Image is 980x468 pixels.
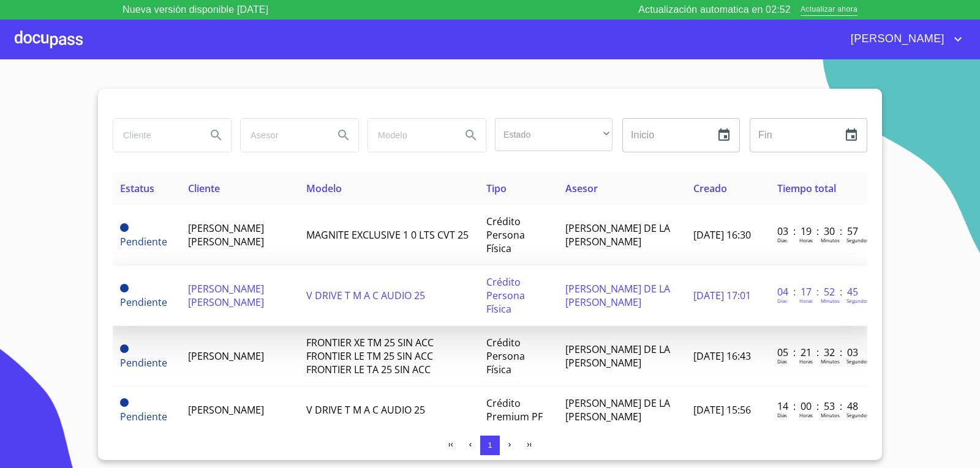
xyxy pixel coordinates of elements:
[693,349,751,363] span: [DATE] 16:43
[842,29,951,49] span: [PERSON_NAME]
[821,358,840,365] p: Minutos
[456,121,486,150] button: Search
[799,358,813,365] p: Horas
[638,2,791,17] p: Actualización automatica en 02:52
[486,336,525,376] span: Crédito Persona Física
[693,403,751,417] span: [DATE] 15:56
[120,344,129,353] span: Pendiente
[777,182,836,195] span: Tiempo total
[799,412,813,418] p: Horas
[495,118,612,151] div: ​
[188,221,264,248] span: [PERSON_NAME] [PERSON_NAME]
[368,119,451,152] input: search
[565,282,670,309] span: [PERSON_NAME] DE LA [PERSON_NAME]
[842,29,965,49] button: account of current user
[113,119,197,152] input: search
[777,399,860,413] p: 14 : 00 : 53 : 48
[120,284,129,292] span: Pendiente
[777,412,787,418] p: Dias
[565,221,670,248] span: [PERSON_NAME] DE LA [PERSON_NAME]
[486,275,525,316] span: Crédito Persona Física
[329,121,358,150] button: Search
[693,228,751,242] span: [DATE] 16:30
[777,346,860,359] p: 05 : 21 : 32 : 03
[120,235,167,248] span: Pendiente
[777,285,860,299] p: 04 : 17 : 52 : 45
[799,237,813,243] p: Horas
[777,297,787,304] p: Dias
[821,237,840,243] p: Minutos
[565,182,598,195] span: Asesor
[241,119,324,152] input: search
[777,237,787,243] p: Dias
[188,282,264,309] span: [PERSON_NAME] [PERSON_NAME]
[846,237,869,243] p: Segundos
[188,349,264,363] span: [PERSON_NAME]
[846,412,869,418] p: Segundos
[306,336,434,376] span: FRONTIER XE TM 25 SIN ACC FRONTIER LE TM 25 SIN ACC FRONTIER LE TA 25 SIN ACC
[693,289,751,302] span: [DATE] 17:01
[777,358,787,365] p: Dias
[188,182,220,195] span: Cliente
[565,396,670,423] span: [PERSON_NAME] DE LA [PERSON_NAME]
[123,2,268,17] p: Nueva versión disponible [DATE]
[306,403,425,417] span: V DRIVE T M A C AUDIO 25
[486,182,507,195] span: Tipo
[777,225,860,238] p: 03 : 19 : 30 : 57
[306,228,469,242] span: MAGNITE EXCLUSIVE 1 0 LTS CVT 25
[120,295,167,309] span: Pendiente
[120,223,129,232] span: Pendiente
[846,358,869,365] p: Segundos
[821,297,840,304] p: Minutos
[306,182,342,195] span: Modelo
[488,440,492,450] span: 1
[821,412,840,418] p: Minutos
[801,4,858,17] span: Actualizar ahora
[306,289,425,302] span: V DRIVE T M A C AUDIO 25
[188,403,264,417] span: [PERSON_NAME]
[120,398,129,407] span: Pendiente
[486,215,525,255] span: Crédito Persona Física
[799,297,813,304] p: Horas
[120,410,167,423] span: Pendiente
[202,121,231,150] button: Search
[693,182,727,195] span: Creado
[486,396,543,423] span: Crédito Premium PF
[565,343,670,370] span: [PERSON_NAME] DE LA [PERSON_NAME]
[480,436,500,455] button: 1
[120,356,167,370] span: Pendiente
[846,297,869,304] p: Segundos
[120,182,154,195] span: Estatus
